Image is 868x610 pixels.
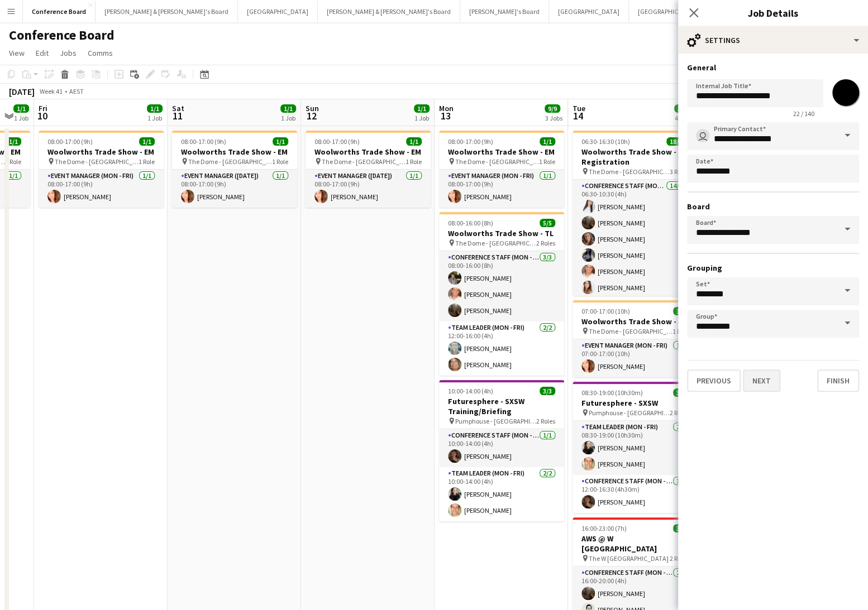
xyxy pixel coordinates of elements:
[439,429,564,467] app-card-role: Conference Staff (Mon - Fri)1/110:00-14:00 (4h)[PERSON_NAME]
[549,1,629,22] button: [GEOGRAPHIC_DATA]
[172,147,297,157] h3: Woolworths Trade Show - EM
[571,109,585,122] span: 14
[439,103,454,113] span: Mon
[170,109,184,122] span: 11
[573,131,698,296] app-job-card: 06:30-16:30 (10h)18/18Woolworths Trade Show - Registration The Dome - [GEOGRAPHIC_DATA]3 RolesCon...
[37,87,65,95] span: Week 41
[589,409,670,417] span: Pumphouse - [GEOGRAPHIC_DATA]
[629,1,772,22] button: [GEOGRAPHIC_DATA]/[GEOGRAPHIC_DATA]
[536,417,555,425] span: 2 Roles
[817,369,859,392] button: Finish
[573,316,698,326] h3: Woolworths Trade Show - EM
[678,6,868,20] h3: Job Details
[545,104,560,113] span: 9/9
[673,388,689,397] span: 3/3
[272,157,288,166] span: 1 Role
[147,114,162,122] div: 1 Job
[439,131,564,208] app-job-card: 08:00-17:00 (9h)1/1Woolworths Trade Show - EM The Dome - [GEOGRAPHIC_DATA]1 RoleEvent Manager (Mo...
[673,327,689,335] span: 1 Role
[670,409,689,417] span: 2 Roles
[687,369,741,392] button: Previous
[14,114,28,122] div: 1 Job
[455,157,539,166] span: The Dome - [GEOGRAPHIC_DATA]
[666,137,689,146] span: 18/18
[13,104,29,113] span: 1/1
[414,104,430,113] span: 1/1
[448,219,493,227] span: 08:00-16:00 (8h)
[439,321,564,376] app-card-role: Team Leader (Mon - Fri)2/212:00-16:00 (4h)[PERSON_NAME][PERSON_NAME]
[83,46,117,60] a: Comms
[437,109,454,122] span: 13
[9,48,25,58] span: View
[9,27,115,44] h1: Conference Board
[406,137,422,146] span: 1/1
[304,109,319,122] span: 12
[60,48,77,58] span: Jobs
[673,307,689,315] span: 1/1
[573,180,698,428] app-card-role: Conference Staff (Mon - Fri)14/1406:30-10:30 (4h)[PERSON_NAME][PERSON_NAME][PERSON_NAME][PERSON_N...
[687,263,859,273] h3: Grouping
[273,137,288,146] span: 1/1
[39,103,47,113] span: Fri
[455,417,536,425] span: Pumphouse - [GEOGRAPHIC_DATA]
[9,86,35,97] div: [DATE]
[540,219,555,227] span: 5/5
[439,467,564,521] app-card-role: Team Leader (Mon - Fri)2/210:00-14:00 (4h)[PERSON_NAME][PERSON_NAME]
[545,114,562,122] div: 3 Jobs
[573,475,698,513] app-card-role: Conference Staff (Mon - Fri)1/112:00-16:30 (4h30m)[PERSON_NAME]
[322,157,406,166] span: The Dome - [GEOGRAPHIC_DATA]
[139,157,155,166] span: 1 Role
[540,137,555,146] span: 1/1
[36,48,49,58] span: Edit
[172,170,297,208] app-card-role: Event Manager ([DATE])1/108:00-17:00 (9h)[PERSON_NAME]
[439,380,564,521] app-job-card: 10:00-14:00 (4h)3/3Futuresphere - SXSW Training/Briefing Pumphouse - [GEOGRAPHIC_DATA]2 RolesConf...
[55,157,139,166] span: The Dome - [GEOGRAPHIC_DATA]
[439,396,564,416] h3: Futuresphere - SXSW Training/Briefing
[439,212,564,376] div: 08:00-16:00 (8h)5/5Woolworths Trade Show - TL The Dome - [GEOGRAPHIC_DATA]2 RolesConference Staff...
[181,137,226,146] span: 08:00-17:00 (9h)
[539,157,555,166] span: 1 Role
[460,1,549,22] button: [PERSON_NAME]'s Board
[540,387,555,395] span: 3/3
[678,27,868,54] div: Settings
[573,147,698,167] h3: Woolworths Trade Show - Registration
[673,524,689,532] span: 3/3
[23,1,96,22] button: Conference Board
[743,369,780,392] button: Next
[674,104,697,113] span: 25/25
[238,1,318,22] button: [GEOGRAPHIC_DATA]
[670,167,689,176] span: 3 Roles
[448,137,493,146] span: 08:00-17:00 (9h)
[439,228,564,238] h3: Woolworths Trade Show - TL
[581,307,630,315] span: 07:00-17:00 (10h)
[687,201,859,212] h3: Board
[55,46,81,60] a: Jobs
[188,157,272,166] span: The Dome - [GEOGRAPHIC_DATA]
[573,421,698,475] app-card-role: Team Leader (Mon - Fri)2/208:30-19:00 (10h30m)[PERSON_NAME][PERSON_NAME]
[172,131,297,208] app-job-card: 08:00-17:00 (9h)1/1Woolworths Trade Show - EM The Dome - [GEOGRAPHIC_DATA]1 RoleEvent Manager ([D...
[414,114,429,122] div: 1 Job
[573,300,698,377] app-job-card: 07:00-17:00 (10h)1/1Woolworths Trade Show - EM The Dome - [GEOGRAPHIC_DATA]1 RoleEvent Manager (M...
[306,131,431,208] div: 08:00-17:00 (9h)1/1Woolworths Trade Show - EM The Dome - [GEOGRAPHIC_DATA]1 RoleEvent Manager ([D...
[31,46,53,60] a: Edit
[281,114,295,122] div: 1 Job
[439,170,564,208] app-card-role: Event Manager (Mon - Fri)1/108:00-17:00 (9h)[PERSON_NAME]
[39,131,164,208] div: 08:00-17:00 (9h)1/1Woolworths Trade Show - EM The Dome - [GEOGRAPHIC_DATA]1 RoleEvent Manager (Mo...
[5,157,21,166] span: 1 Role
[573,103,585,113] span: Tue
[306,170,431,208] app-card-role: Event Manager ([DATE])1/108:00-17:00 (9h)[PERSON_NAME]
[675,114,696,122] div: 4 Jobs
[318,1,460,22] button: [PERSON_NAME] & [PERSON_NAME]'s Board
[573,382,698,513] app-job-card: 08:30-19:00 (10h30m)3/3Futuresphere - SXSW Pumphouse - [GEOGRAPHIC_DATA]2 RolesTeam Leader (Mon -...
[172,103,184,113] span: Sat
[589,327,673,335] span: The Dome - [GEOGRAPHIC_DATA]
[314,137,360,146] span: 08:00-17:00 (9h)
[536,239,555,247] span: 2 Roles
[306,147,431,157] h3: Woolworths Trade Show - EM
[6,137,21,146] span: 1/1
[589,554,669,563] span: The W [GEOGRAPHIC_DATA]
